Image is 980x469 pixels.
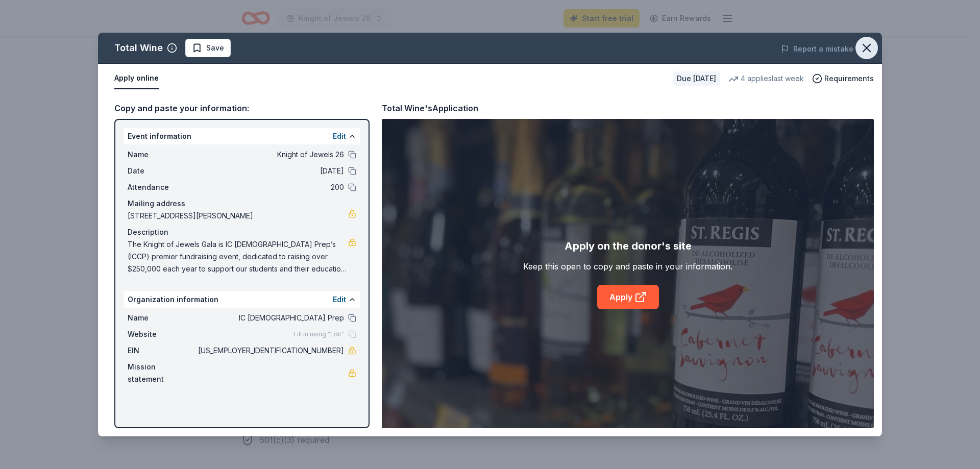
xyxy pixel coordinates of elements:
div: Organization information [124,291,360,308]
span: Save [206,42,224,54]
button: Edit [333,130,346,142]
a: Apply [597,285,659,309]
span: 200 [196,181,344,193]
span: [US_EMPLOYER_IDENTIFICATION_NUMBER] [196,344,344,357]
span: EIN [128,344,196,357]
div: Copy and paste your information: [114,102,370,115]
button: Edit [333,293,346,306]
span: Mission statement [128,361,196,385]
span: Requirements [824,72,874,85]
div: Total Wine [114,40,163,56]
button: Requirements [812,72,874,85]
span: [STREET_ADDRESS][PERSON_NAME] [128,210,348,222]
span: IC [DEMOGRAPHIC_DATA] Prep [196,312,344,324]
span: The Knight of Jewels Gala is IC [DEMOGRAPHIC_DATA] Prep’s (ICCP) premier fundraising event, dedic... [128,238,348,275]
span: Name [128,312,196,324]
div: Description [128,226,356,238]
button: Report a mistake [781,43,853,55]
span: [DATE] [196,165,344,177]
div: Due [DATE] [673,71,720,86]
button: Save [185,39,231,57]
span: Name [128,149,196,161]
button: Apply online [114,68,159,89]
div: Mailing address [128,198,356,210]
span: Date [128,165,196,177]
span: Attendance [128,181,196,193]
span: Website [128,328,196,340]
div: Apply on the donor's site [565,238,692,254]
span: Fill in using "Edit" [293,330,344,338]
span: Knight of Jewels 26 [196,149,344,161]
div: Keep this open to copy and paste in your information. [523,260,732,273]
div: 4 applies last week [728,72,804,85]
div: Total Wine's Application [382,102,478,115]
div: Event information [124,128,360,144]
